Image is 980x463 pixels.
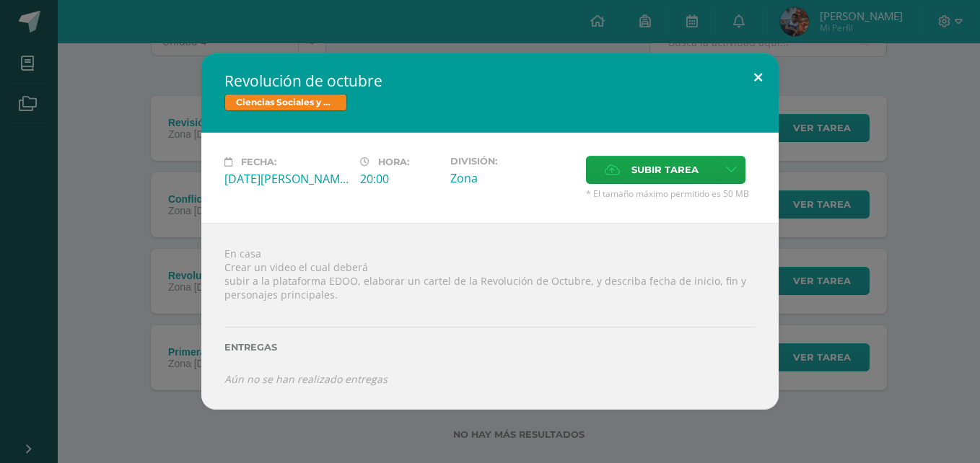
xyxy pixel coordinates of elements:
[224,71,756,91] h2: Revolución de octubre
[224,94,347,111] span: Ciencias Sociales y Formación Ciudadana
[631,156,699,183] span: Subir tarea
[378,156,409,167] span: Hora:
[224,342,756,353] label: Entregas
[224,372,388,386] i: Aún no se han realizado entregas
[738,53,779,102] button: Close (Esc)
[450,170,574,186] div: Zona
[586,188,756,200] span: * El tamaño máximo permitido es 50 MB
[224,171,349,187] div: [DATE][PERSON_NAME]
[201,223,779,410] div: En casa Crear un video el cual deberá subir a la plataforma EDOO, elaborar un cartel de la Revolu...
[241,156,276,167] span: Fecha:
[360,171,439,187] div: 20:00
[450,156,574,167] label: División:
